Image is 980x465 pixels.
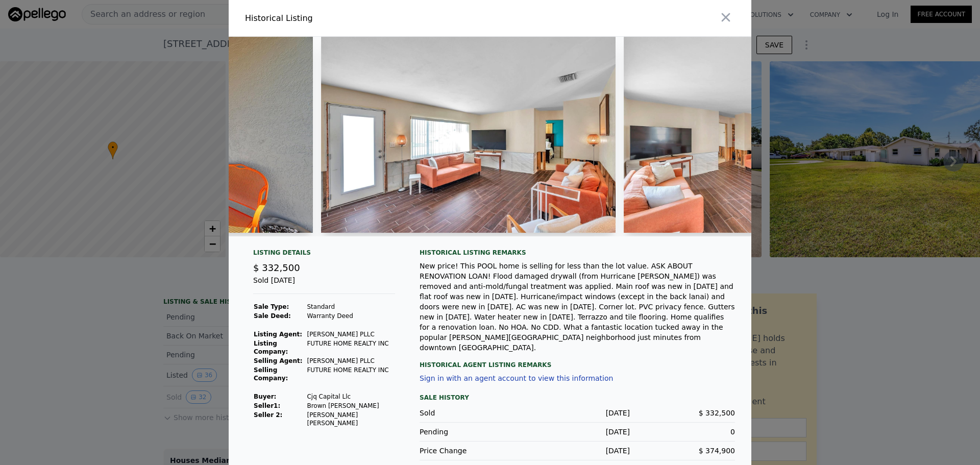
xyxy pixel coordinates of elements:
td: Warranty Deed [306,311,395,321]
div: Pending [420,427,525,437]
td: [PERSON_NAME] PLLC [306,330,395,339]
strong: Sale Deed: [254,312,291,320]
div: [DATE] [525,446,630,456]
strong: Selling Agent: [254,357,303,364]
span: $ 374,900 [699,447,735,455]
strong: Sale Type: [254,303,289,310]
span: $ 332,500 [253,262,300,273]
strong: Seller 2: [254,411,282,419]
span: $ 332,500 [699,409,735,417]
strong: Selling Company: [254,366,288,382]
td: [PERSON_NAME] [PERSON_NAME] [306,410,395,428]
strong: Seller 1 : [254,402,280,409]
img: Property Img [321,37,616,233]
strong: Listing Agent: [254,331,302,338]
div: Price Change [420,446,525,456]
div: 0 [630,427,735,437]
div: New price! This POOL home is selling for less than the lot value. ASK ABOUT RENOVATION LOAN! Floo... [420,261,735,353]
td: FUTURE HOME REALTY INC [306,339,395,356]
div: Historical Agent Listing Remarks [420,353,735,369]
td: Cjq Capital Llc [306,392,395,401]
div: Sold [DATE] [253,275,395,294]
div: Sold [420,408,525,418]
div: [DATE] [525,408,630,418]
strong: Listing Company: [254,340,288,355]
td: FUTURE HOME REALTY INC [306,365,395,383]
div: Sale History [420,391,735,404]
div: Listing Details [253,249,395,261]
img: Property Img [624,37,918,233]
td: [PERSON_NAME] PLLC [306,356,395,365]
td: Standard [306,302,395,311]
div: Historical Listing remarks [420,249,735,257]
button: Sign in with an agent account to view this information [420,374,613,382]
div: [DATE] [525,427,630,437]
strong: Buyer : [254,393,276,400]
div: Historical Listing [245,12,486,25]
td: Brown [PERSON_NAME] [306,401,395,410]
